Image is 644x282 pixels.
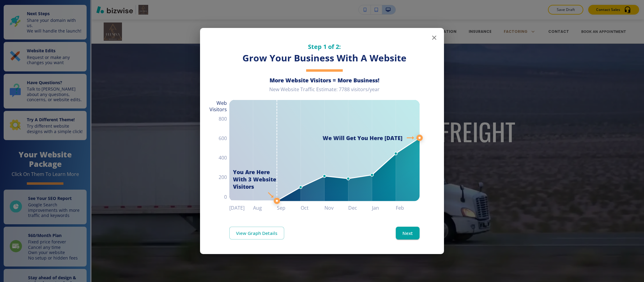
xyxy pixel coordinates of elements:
[253,204,277,212] h6: Aug
[396,227,420,239] button: Next
[277,204,301,212] h6: Sep
[229,227,284,239] a: View Graph Details
[229,86,420,98] div: New Website Traffic Estimate: 7788 visitors/year
[348,204,372,212] h6: Dec
[396,204,420,212] h6: Feb
[324,204,348,212] h6: Nov
[301,204,324,212] h6: Oct
[229,52,420,64] h3: Grow Your Business With A Website
[229,43,420,51] h5: Step 1 of 2:
[372,204,396,212] h6: Jan
[229,77,420,84] h6: More Website Visitors = More Business!
[229,204,253,212] h6: [DATE]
